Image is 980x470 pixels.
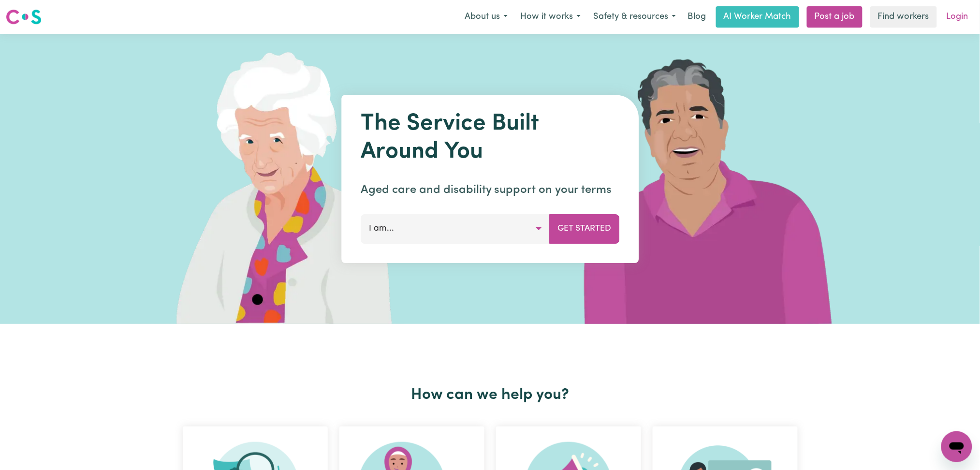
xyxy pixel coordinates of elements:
button: How it works [514,7,587,27]
img: Careseekers logo [6,8,42,26]
a: Post a job [807,6,863,28]
button: Safety & resources [587,7,682,27]
a: Login [941,6,974,28]
p: Aged care and disability support on your terms [361,181,619,199]
a: AI Worker Match [716,6,799,28]
h1: The Service Built Around You [361,110,619,166]
iframe: Button to launch messaging window [941,431,972,462]
button: Get Started [549,214,619,243]
h2: How can we help you? [177,386,804,404]
a: Find workers [870,6,937,28]
button: I am... [361,214,550,243]
a: Blog [682,6,712,28]
button: About us [458,7,514,27]
a: Careseekers logo [6,6,42,28]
